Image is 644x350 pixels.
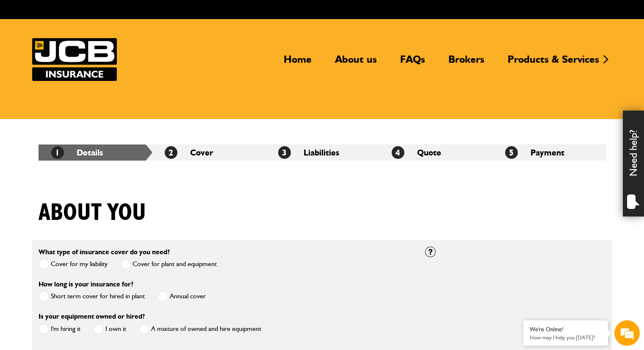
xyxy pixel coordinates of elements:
[278,146,291,159] span: 3
[501,53,605,72] a: Products & Services
[39,313,145,320] label: Is your equipment owned or hired?
[39,249,170,256] label: What type of insurance cover do you need?
[530,334,602,341] p: How may I help you today?
[32,38,117,81] a: JCB Insurance Services
[392,146,404,159] span: 4
[51,146,64,159] span: 1
[39,144,152,161] li: Details
[265,144,379,161] li: Liabilities
[139,324,261,334] label: A mixture of owned and hire equipment
[39,281,133,288] label: How long is your insurance for?
[442,53,491,72] a: Brokers
[530,326,602,333] div: We're Online!
[39,259,108,269] label: Cover for my liability
[329,53,383,72] a: About us
[379,144,492,161] li: Quote
[93,324,126,334] label: I own it
[39,199,146,227] h1: About you
[32,38,117,81] img: JCB Insurance Services logo
[158,291,206,302] label: Annual cover
[492,144,606,161] li: Payment
[394,53,431,72] a: FAQs
[165,146,177,159] span: 2
[623,111,644,217] div: Need help?
[277,53,318,72] a: Home
[39,324,80,334] label: I'm hiring it
[152,144,265,161] li: Cover
[39,291,145,302] label: Short term cover for hired in plant
[120,259,217,269] label: Cover for plant and equipment
[505,146,518,159] span: 5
